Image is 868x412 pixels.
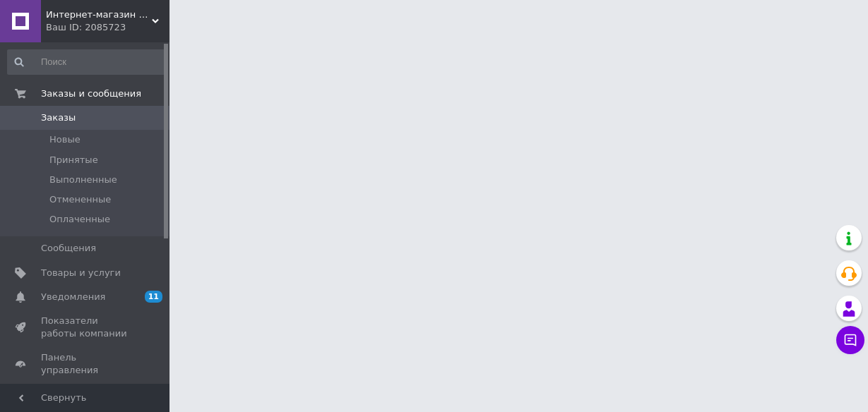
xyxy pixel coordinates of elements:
span: Выполненные [49,174,117,186]
span: Новые [49,133,81,146]
span: 11 [145,291,162,303]
span: Принятые [49,154,98,166]
div: Ваш ID: 2085723 [46,21,170,34]
span: Показатели работы компании [41,315,131,340]
span: Уведомления [41,291,105,303]
span: Интернет-магазин "Ecopoint" [46,8,152,21]
input: Поиск [7,49,167,75]
span: Заказы [41,111,76,124]
span: Отмененные [49,193,111,206]
button: Чат с покупателем [836,326,864,354]
span: Сообщения [41,242,96,255]
span: Панель управления [41,351,131,377]
span: Товары и услуги [41,267,121,279]
span: Заказы и сообщения [41,87,141,100]
span: Оплаченные [49,213,110,226]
